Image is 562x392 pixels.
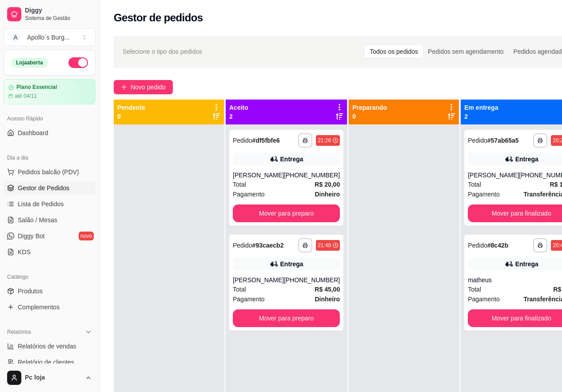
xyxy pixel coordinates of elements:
span: Total [468,284,481,294]
span: Diggy [25,7,92,15]
div: Loja aberta [11,58,48,68]
button: Mover para preparo [233,309,340,327]
strong: R$ 20,00 [315,181,340,188]
span: Selecione o tipo dos pedidos [123,47,202,56]
span: Dashboard [18,128,48,137]
strong: R$ 45,00 [315,286,340,293]
span: Pagamento [233,189,265,199]
button: Pedidos balcão (PDV) [4,165,96,179]
p: Pendente [117,103,145,112]
span: Pedido [468,242,487,249]
div: Apollo´s Burg ... [27,33,70,42]
span: Pagamento [468,189,500,199]
div: Entrega [515,260,538,268]
p: Aceito [229,103,248,112]
strong: # 57ab65a5 [487,137,519,144]
p: 2 [229,112,248,121]
article: Plano Essencial [16,84,57,91]
a: Relatórios de vendas [4,339,96,353]
span: Sistema de Gestão [25,15,92,22]
div: Entrega [280,260,303,268]
div: [PERSON_NAME] [468,171,519,180]
span: Lista de Pedidos [18,200,64,208]
p: Preparando [352,103,387,112]
span: Relatório de clientes [18,358,74,367]
div: Dia a dia [4,151,96,165]
strong: Dinheiro [315,296,340,303]
span: Pedido [468,137,487,144]
button: Novo pedido [114,80,173,94]
span: Produtos [18,287,43,296]
div: Entrega [280,155,303,164]
div: 21:48 [318,242,331,249]
a: Salão / Mesas [4,213,96,227]
p: Em entrega [464,103,498,112]
span: Pagamento [233,294,265,304]
p: 0 [117,112,145,121]
strong: Dinheiro [315,191,340,198]
div: Entrega [515,155,538,164]
span: Relatórios [7,328,31,336]
a: Plano Essencialaté 04/11 [4,79,96,104]
span: Novo pedido [131,82,166,92]
div: 21:26 [318,137,331,144]
span: Total [233,284,246,294]
span: Gestor de Pedidos [18,184,69,192]
div: [PERSON_NAME] [233,171,284,180]
a: Lista de Pedidos [4,197,96,211]
article: até 04/11 [15,92,37,100]
button: Alterar Status [68,57,88,68]
a: Complementos [4,300,96,314]
span: Relatórios de vendas [18,342,76,351]
p: 2 [464,112,498,121]
span: plus [121,84,127,90]
span: Pedido [233,137,252,144]
strong: # 93caecb2 [252,242,284,249]
p: 0 [352,112,387,121]
a: Relatório de clientes [4,355,96,369]
span: Diggy Bot [18,232,45,240]
span: Pedidos balcão (PDV) [18,168,79,176]
span: A [11,33,20,42]
span: Pc loja [25,374,81,382]
a: Dashboard [4,126,96,140]
button: Mover para preparo [233,204,340,222]
span: Salão / Mesas [18,216,57,224]
strong: # df5fbfe6 [252,137,280,144]
div: Catálogo [4,270,96,284]
span: Complementos [18,303,60,312]
span: Total [233,180,246,189]
a: DiggySistema de Gestão [4,4,96,25]
span: Pagamento [468,294,500,304]
a: Diggy Botnovo [4,229,96,243]
div: [PHONE_NUMBER] [284,171,340,180]
span: Pedido [233,242,252,249]
a: Gestor de Pedidos [4,181,96,195]
div: Todos os pedidos [365,45,423,58]
button: Select a team [4,28,96,46]
span: KDS [18,248,31,256]
a: Produtos [4,284,96,298]
a: KDS [4,245,96,259]
div: Pedidos sem agendamento [423,45,508,58]
h2: Gestor de pedidos [114,11,203,25]
div: [PERSON_NAME] [233,276,284,284]
div: Acesso Rápido [4,112,96,126]
strong: # 8c42b [487,242,509,249]
div: [PHONE_NUMBER] [284,276,340,284]
span: Total [468,180,481,189]
button: Pc loja [4,367,96,388]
